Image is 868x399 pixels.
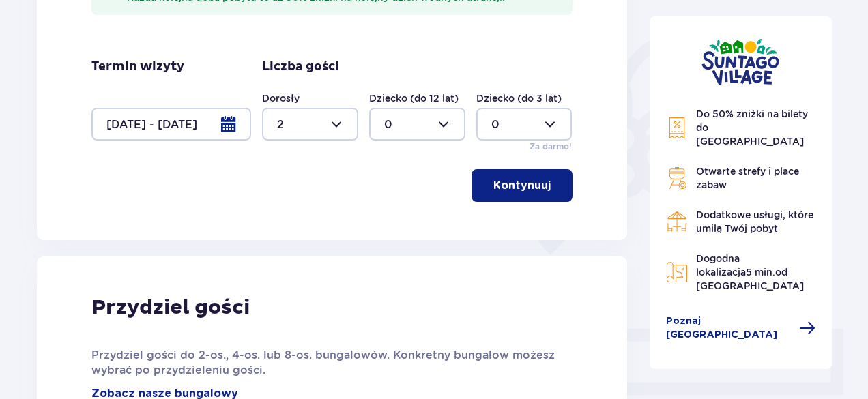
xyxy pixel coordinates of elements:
[666,117,688,139] img: Discount Icon
[91,59,184,75] p: Termin wizyty
[262,91,300,105] label: Dorosły
[262,59,339,75] p: Liczba gości
[91,348,573,378] p: Przydziel gości do 2-os., 4-os. lub 8-os. bungalowów. Konkretny bungalow możesz wybrać po przydzi...
[493,178,551,193] p: Kontynuuj
[91,295,250,321] p: Przydziel gości
[530,141,572,153] p: Za darmo!
[369,91,459,105] label: Dziecko (do 12 lat)
[696,166,799,190] span: Otwarte strefy i place zabaw
[666,261,688,283] img: Map Icon
[701,38,779,85] img: Suntago Village
[666,314,792,342] span: Poznaj [GEOGRAPHIC_DATA]
[476,91,562,105] label: Dziecko (do 3 lat)
[666,211,688,233] img: Restaurant Icon
[472,169,573,202] button: Kontynuuj
[746,267,775,278] span: 5 min.
[666,167,688,189] img: Grill Icon
[696,253,804,291] span: Dogodna lokalizacja od [GEOGRAPHIC_DATA]
[696,209,813,234] span: Dodatkowe usługi, które umilą Twój pobyt
[666,314,816,342] a: Poznaj [GEOGRAPHIC_DATA]
[696,108,808,147] span: Do 50% zniżki na bilety do [GEOGRAPHIC_DATA]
